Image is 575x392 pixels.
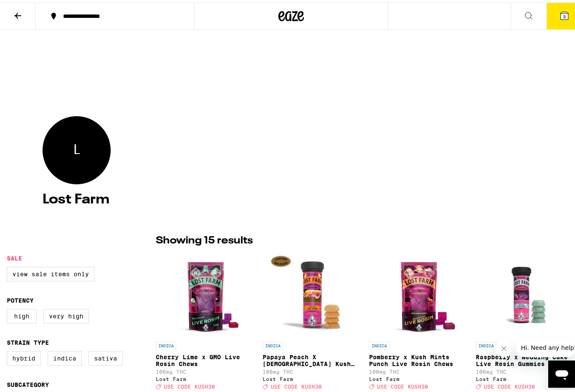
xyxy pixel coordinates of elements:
[563,11,566,17] span: 3
[377,381,428,387] span: USE CODE KUSH30
[7,295,34,301] legend: Potency
[483,250,568,335] img: Lost Farm - Raspberry x Wedding Cake Live Resin Gummies
[369,374,469,379] div: Lost Farm
[263,339,283,347] p: INDICA
[7,337,49,343] legend: Strain Type
[376,250,461,335] img: Lost Farm - Pomberry x Kush Mints Punch Live Rosin Chews
[7,306,37,321] label: High
[156,250,256,391] a: Open page for Cherry Lime x GMO Live Rosin Chews from Lost Farm
[369,351,469,365] p: Pomberry x Kush Mints Punch Live Rosin Chews
[7,379,49,386] legend: Subcategory
[164,381,215,387] span: USE CODE KUSH30
[43,190,540,204] h4: Lost Farm
[74,138,80,157] span: Lost Farm
[156,351,256,365] p: Cherry Lime x GMO Live Rosin Chews
[263,366,363,372] p: 100mg THC
[263,250,363,391] a: Open page for Papaya Peach X Hindu Kush Resin 100mg from Lost Farm
[5,6,61,13] span: Hi. Need any help?
[476,339,496,347] p: INDICA
[369,339,389,347] p: INDICA
[156,374,256,379] div: Lost Farm
[263,351,363,365] p: Papaya Peach X [DEMOGRAPHIC_DATA] Kush Resin 100mg
[163,250,248,335] img: Lost Farm - Cherry Lime x GMO Live Rosin Chews
[484,381,535,387] span: USE CODE KUSH30
[7,264,94,279] label: View Sale Items Only
[7,349,41,363] label: Hybrid
[263,374,363,379] div: Lost Farm
[156,339,176,347] p: INDICA
[89,349,123,363] label: Sativa
[271,381,322,387] span: USE CODE KUSH30
[495,338,512,355] iframe: Close message
[267,250,358,335] img: Lost Farm - Papaya Peach X Hindu Kush Resin 100mg
[156,366,256,372] p: 100mg THC
[7,252,22,259] legend: Sale
[48,349,82,363] label: Indica
[43,306,89,321] label: Very High
[369,366,469,372] p: 100mg THC
[156,231,253,246] p: Showing 15 results
[369,250,469,391] a: Open page for Pomberry x Kush Mints Punch Live Rosin Chews from Lost Farm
